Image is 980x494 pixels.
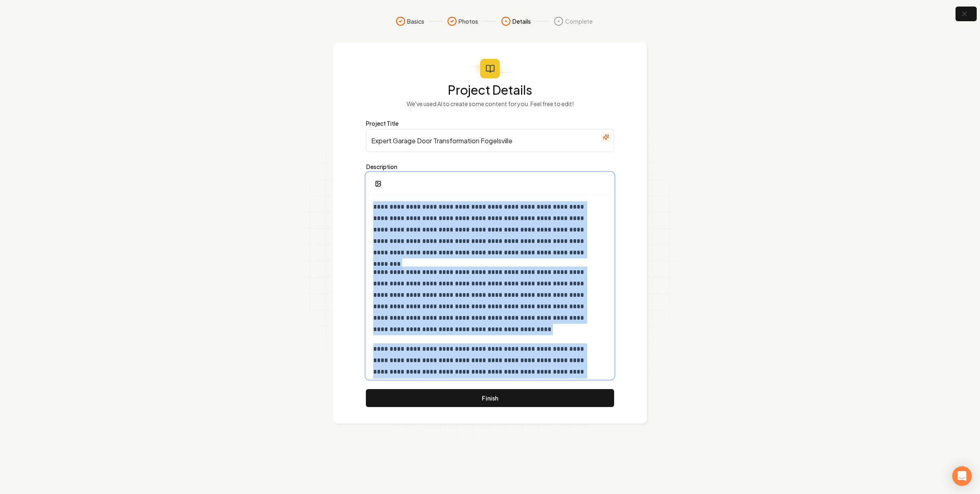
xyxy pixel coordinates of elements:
[407,17,424,25] span: Basics
[370,176,386,191] button: Add Image
[366,83,614,96] h1: Project Details
[512,17,531,25] span: Details
[952,466,972,486] div: Open Intercom Messenger
[366,164,614,169] label: Description
[459,17,478,25] span: Photos
[366,119,614,127] label: Project Title
[565,17,592,25] span: Complete
[366,389,614,407] button: Finish
[366,100,614,108] p: We've used AI to create some content for you. Feel free to edit!
[366,129,614,152] input: i.e. Landscape Design, Kitchen Remodel, etc.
